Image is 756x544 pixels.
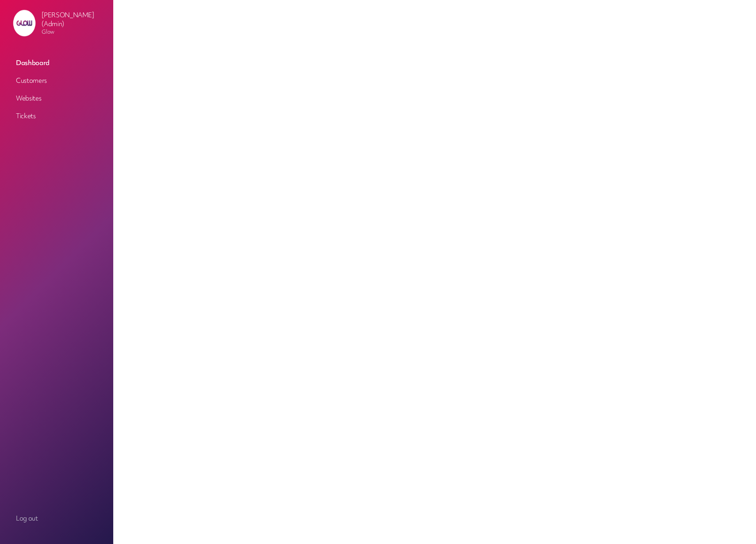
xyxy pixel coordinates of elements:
[12,90,101,106] a: Websites
[12,73,101,89] a: Customers
[12,55,101,71] a: Dashboard
[42,11,106,28] p: [PERSON_NAME] (Admin)
[12,108,101,124] a: Tickets
[42,28,106,35] p: Glow
[12,510,101,526] a: Log out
